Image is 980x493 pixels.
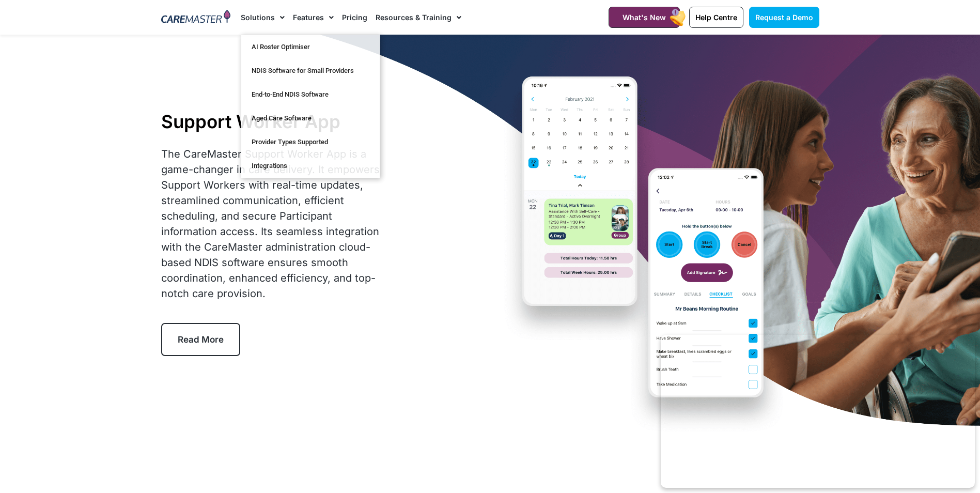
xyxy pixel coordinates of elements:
a: Aged Care Software [241,106,380,130]
h1: Support Worker App [161,111,385,132]
a: AI Roster Optimiser [241,35,380,59]
a: Read More [161,323,240,356]
div: The CareMaster Support Worker App is a game-changer in care delivery. It empowers Support Workers... [161,146,385,301]
span: What's New [623,13,666,22]
a: Request a Demo [749,7,819,28]
a: NDIS Software for Small Providers [241,59,380,83]
a: Help Centre [689,7,743,28]
ul: Solutions [241,35,380,178]
iframe: Popup CTA [661,335,975,488]
img: CareMaster Logo [161,10,231,25]
a: What's New [609,7,680,28]
a: Provider Types Supported [241,130,380,154]
span: Help Centre [695,13,737,22]
a: Integrations [241,154,380,178]
a: End-to-End NDIS Software [241,83,380,106]
span: Request a Demo [755,13,813,22]
span: Read More [178,334,224,345]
